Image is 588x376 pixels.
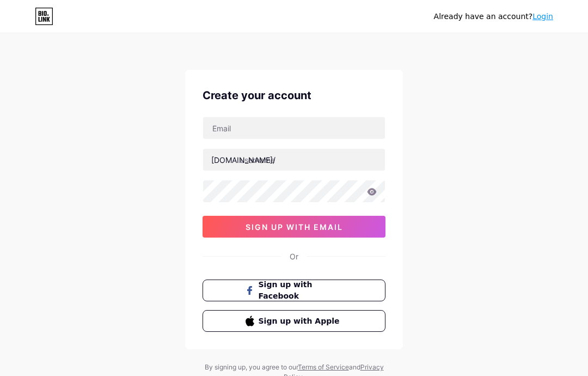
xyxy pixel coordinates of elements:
button: sign up with email [203,216,385,238]
div: [DOMAIN_NAME]/ [211,154,275,166]
a: Terms of Service [298,363,349,371]
div: Already have an account? [434,11,553,22]
button: Sign up with Apple [203,310,385,332]
div: Or [290,251,298,262]
input: username [203,149,385,171]
button: Sign up with Facebook [203,280,385,301]
input: Email [203,117,385,139]
span: sign up with email [246,222,343,232]
div: Create your account [203,87,385,104]
span: Sign up with Apple [259,316,343,327]
a: Login [532,12,553,21]
span: Sign up with Facebook [259,279,343,302]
